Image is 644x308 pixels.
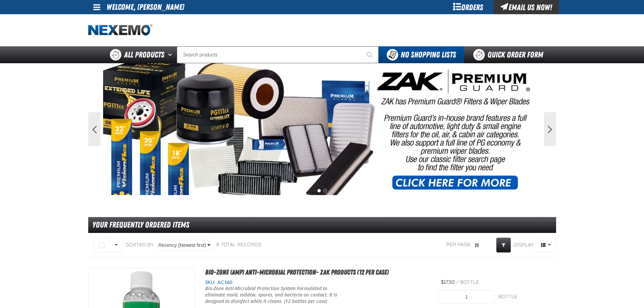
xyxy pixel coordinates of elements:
[205,285,339,305] p: Bio-Zone Anti-Microbial Protection System Formulated to eliminate mold, mildew, spores, and bacte...
[379,46,464,63] button: You do not have available Shopping Lists. Open to Create a New List
[441,279,455,285] span: $17.50
[166,46,177,63] button: Open All Products pages
[324,189,327,192] button: 2 of 2
[496,238,511,253] a: Expand or Collapse Grid Filters
[460,279,479,285] span: bottle
[88,112,100,146] button: Previous
[438,290,495,304] input: Product Quantity
[362,46,379,63] button: Start Searching
[401,50,456,60] span: No Shopping Lists
[177,46,379,63] input: Search
[216,280,232,285] span: AC160
[124,49,164,61] span: All Products
[498,294,555,300] div: bottle
[317,189,321,192] button: 1 of 2
[88,217,556,233] div: Your Frequently Ordered Items
[446,242,472,248] span: Per page:
[205,279,428,286] div: SKU:
[535,238,556,253] button: Product Grid Views Toolbar
[456,279,459,285] span: /
[159,242,206,249] span: Recency (Newest first)
[126,242,154,247] span: Sorted By:
[110,238,123,253] button: Rows selection options
[514,242,534,247] span: Display:
[216,242,261,248] div: 8 total records
[536,238,556,252] span: Product Grid Views Toolbar
[205,268,389,276] a: Bio-Zone (AMP) Anti-Microbial Protection- ZAK Products (12 per case)
[103,63,541,195] img: PG Filters & Wipers
[544,112,556,146] button: Next
[464,46,556,63] a: Quick Order Form
[88,24,152,36] img: Nexemo logo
